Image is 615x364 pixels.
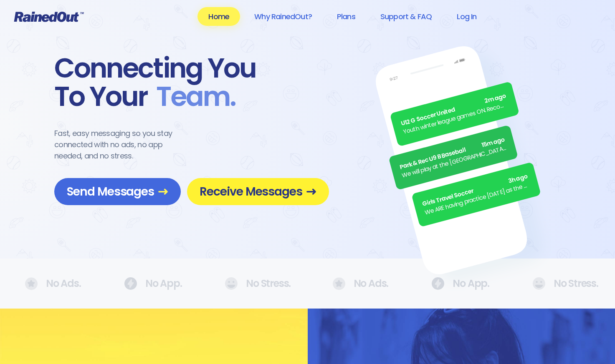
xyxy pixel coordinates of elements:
div: No App. [431,277,482,290]
span: 15m ago [481,135,506,150]
div: No Stress. [532,277,590,290]
div: U12 G Soccer United [400,92,507,128]
div: No Ads. [333,277,382,290]
img: No Ads. [431,277,444,290]
div: Connecting You To Your [54,54,329,111]
a: Log In [446,7,487,26]
div: We will play at the [GEOGRAPHIC_DATA]. Wear white, be at the field by 5pm. [401,143,508,180]
a: Receive Messages [187,178,329,205]
a: Support & FAQ [370,7,443,26]
img: No Ads. [124,277,137,290]
div: No App. [124,277,175,290]
div: Park & Rec U9 B Baseball [399,135,506,172]
span: Send Messages [67,184,168,199]
span: Team . [148,83,235,111]
div: Youth winter league games ON. Recommend running shoes/sneakers for players as option for footwear. [402,100,510,137]
div: No Ads. [25,277,74,290]
img: No Ads. [225,277,238,290]
div: We ARE having practice [DATE] as the sun is finally out. [424,181,531,217]
span: Receive Messages [200,184,316,199]
a: Why RainedOut? [243,7,323,26]
a: Plans [326,7,366,26]
a: Send Messages [54,178,181,205]
img: No Ads. [333,277,345,290]
span: 3h ago [507,172,529,186]
div: Girls Travel Soccer [422,172,529,209]
span: 2m ago [484,92,507,106]
a: Home [197,7,240,26]
div: Fast, easy messaging so you stay connected with no ads, no app needed, and no stress. [54,128,188,161]
img: No Ads. [25,277,38,290]
img: No Ads. [532,277,545,290]
div: No Stress. [225,277,282,290]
